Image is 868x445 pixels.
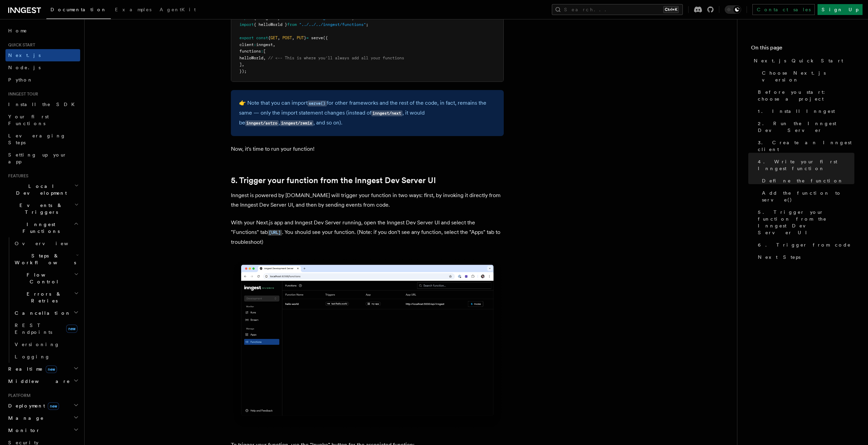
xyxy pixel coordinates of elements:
span: Setting up your app [8,152,67,164]
a: Next.js [5,49,80,61]
span: Logging [15,354,50,359]
span: 6. Trigger from code [758,241,851,248]
span: Quick start [5,42,35,48]
span: , [292,35,294,40]
span: ] [239,62,242,67]
span: serve [311,35,323,40]
span: export [239,35,254,40]
span: Realtime [5,366,57,372]
span: import [239,22,254,27]
span: Documentation [50,7,107,12]
p: Now, it's time to run your function! [231,144,504,154]
a: Next Steps [755,251,854,263]
span: Next.js Quick Start [754,57,843,64]
span: Leveraging Steps [8,133,66,145]
button: Deploymentnew [5,400,80,412]
span: ; [352,16,354,20]
span: Manage [5,415,44,421]
a: 6. Trigger from code [755,239,854,251]
p: With your Next.js app and Inngest Dev Server running, open the Inngest Dev Server UI and select t... [231,218,504,247]
span: 1. Install Inngest [758,108,835,115]
a: Before you start: choose a project [755,86,854,105]
a: Your first Functions [5,110,80,130]
span: Inngest Functions [5,221,74,235]
a: Setting up your app [5,149,80,168]
span: Middleware [5,378,70,385]
span: // <-- This is where you'll always add all your functions [268,56,404,60]
span: "../../../inngest/functions" [299,22,366,27]
span: Install the SDK [8,102,79,107]
h4: On this page [751,44,854,55]
a: Add the function to serve() [759,187,854,206]
span: , [242,62,244,67]
a: REST Endpointsnew [12,319,80,338]
span: 4. Write your first Inngest function [758,158,854,172]
a: Python [5,74,80,86]
code: inngest/astro [245,120,279,126]
a: 4. Write your first Inngest function [755,155,854,175]
a: AgentKit [156,2,200,18]
a: Logging [12,351,80,363]
span: Features [5,173,28,179]
span: from [280,16,290,20]
span: Python [8,77,33,83]
span: Define the function [762,177,843,184]
button: Errors & Retries [12,288,80,307]
button: Events & Triggers [5,199,80,218]
span: 3. Create an Inngest client [758,139,854,153]
a: 5. Trigger your function from the Inngest Dev Server UI [231,176,436,185]
span: new [48,402,59,410]
span: from [287,22,297,27]
a: Home [5,25,80,37]
span: Home [8,27,27,34]
span: { [268,35,270,40]
a: Next.js Quick Start [751,55,854,67]
span: Next Steps [758,254,800,261]
span: [ [263,49,266,54]
span: : [261,49,263,54]
span: Events & Triggers [5,202,74,216]
a: 2. Run the Inngest Dev Server [755,117,854,136]
span: PUT [297,35,304,40]
span: { inngest } [254,16,280,20]
span: AgentKit [160,7,196,12]
button: Realtimenew [5,363,80,375]
span: 5. Trigger your function from the Inngest Dev Server UI [758,209,854,236]
button: Local Development [5,180,80,199]
span: Versioning [15,342,60,347]
span: , [273,42,275,47]
span: inngest [256,42,273,47]
span: REST Endpoints [15,323,52,335]
span: Cancellation [12,310,71,316]
a: Sign Up [818,4,863,15]
span: Choose Next.js version [762,70,854,83]
span: Inngest tour [5,91,38,97]
span: } [304,35,306,40]
button: Inngest Functions [5,218,80,237]
div: Inngest Functions [5,237,80,363]
a: 3. Create an Inngest client [755,136,854,155]
span: Errors & Retries [12,291,74,304]
a: Versioning [12,338,80,351]
span: Monitor [5,427,40,434]
span: }); [239,69,247,74]
span: Platform [5,393,31,398]
span: Next.js [8,53,41,58]
code: serve() [308,101,327,106]
span: : [254,42,256,47]
button: Toggle dark mode [725,5,741,14]
span: 2. Run the Inngest Dev Server [758,120,854,134]
p: Inngest is powered by [DOMAIN_NAME] will trigger your function in two ways: first, by invoking it... [231,191,504,210]
span: Node.js [8,65,41,70]
button: Monitor [5,424,80,436]
a: Node.js [5,61,80,74]
span: import [239,16,254,20]
span: Local Development [5,183,74,196]
span: Flow Control [12,271,74,285]
span: "../../../inngest/client" [292,16,352,20]
button: Cancellation [12,307,80,319]
code: inngest/remix [280,120,313,126]
span: { helloWorld } [254,22,287,27]
button: Flow Control [12,269,80,288]
span: new [46,366,57,373]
